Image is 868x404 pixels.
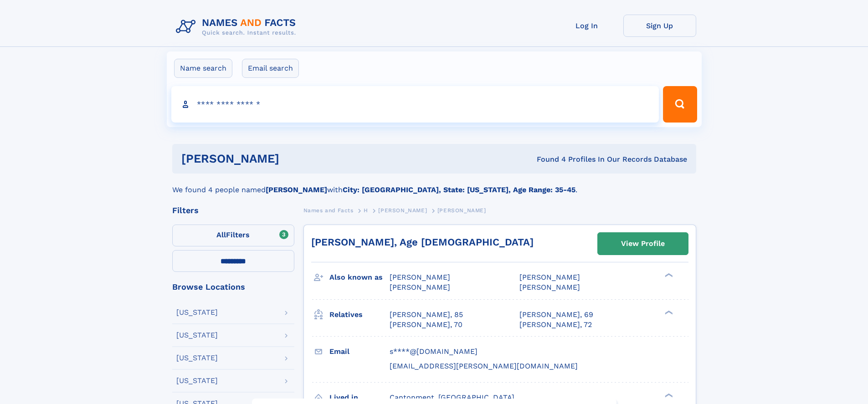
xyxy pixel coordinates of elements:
[408,154,687,164] div: Found 4 Profiles In Our Records Database
[171,86,659,123] input: search input
[216,230,226,239] span: All
[343,185,575,194] b: City: [GEOGRAPHIC_DATA], State: [US_STATE], Age Range: 35-45
[172,283,294,291] div: Browse Locations
[390,320,462,330] a: [PERSON_NAME], 70
[266,185,327,194] b: [PERSON_NAME]
[390,393,514,402] span: Cantonment, [GEOGRAPHIC_DATA]
[172,15,303,39] img: Logo Names and Facts
[329,307,390,322] h3: Relatives
[172,225,294,246] label: Filters
[329,270,390,285] h3: Also known as
[663,309,673,315] div: ❯
[390,362,578,370] span: [EMAIL_ADDRESS][PERSON_NAME][DOMAIN_NAME]
[364,205,368,216] a: H
[242,59,299,78] label: Email search
[623,15,696,37] a: Sign Up
[390,310,463,320] a: [PERSON_NAME], 85
[663,86,697,123] button: Search Button
[181,153,408,164] h1: [PERSON_NAME]
[378,207,427,214] span: [PERSON_NAME]
[176,309,218,316] div: [US_STATE]
[390,283,450,291] span: [PERSON_NAME]
[329,344,390,359] h3: Email
[519,283,580,291] span: [PERSON_NAME]
[176,354,218,362] div: [US_STATE]
[364,207,368,214] span: H
[176,377,218,384] div: [US_STATE]
[663,392,673,398] div: ❯
[550,15,623,37] a: Log In
[519,273,580,281] span: [PERSON_NAME]
[176,332,218,339] div: [US_STATE]
[663,272,673,278] div: ❯
[390,273,450,281] span: [PERSON_NAME]
[598,233,688,255] a: View Profile
[172,174,696,195] div: We found 4 people named with .
[174,59,232,78] label: Name search
[519,320,592,330] a: [PERSON_NAME], 72
[621,233,665,254] div: View Profile
[311,236,534,248] a: [PERSON_NAME], Age [DEMOGRAPHIC_DATA]
[519,310,593,320] a: [PERSON_NAME], 69
[303,205,354,216] a: Names and Facts
[172,206,294,215] div: Filters
[437,207,486,214] span: [PERSON_NAME]
[378,205,427,216] a: [PERSON_NAME]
